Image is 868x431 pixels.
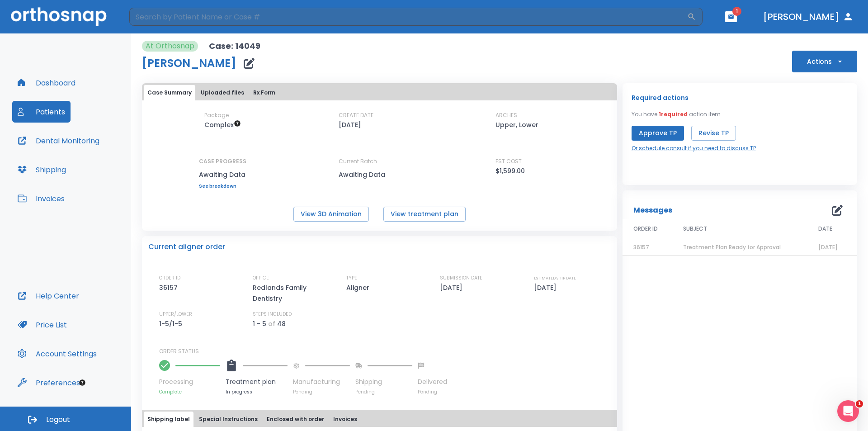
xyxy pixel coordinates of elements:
button: Price List [12,314,72,336]
p: Required actions [632,92,689,103]
p: At Orthosnap [146,41,194,52]
button: Preferences [12,372,85,393]
button: Invoices [330,412,361,427]
p: ESTIMATED SHIP DATE [534,274,576,282]
span: ORDER ID [633,225,658,233]
p: ORDER ID [159,274,180,282]
p: 48 [277,318,286,329]
p: 1 - 5 [253,318,266,329]
p: 36157 [159,282,181,293]
button: Actions [792,51,857,72]
p: of [268,318,275,329]
p: STEPS INCLUDED [253,310,292,318]
a: Or schedule consult if you need to discuss TP [632,144,756,152]
button: [PERSON_NAME] [759,9,857,25]
p: TYPE [346,274,357,282]
p: Messages [633,205,672,216]
div: tabs [144,412,615,427]
span: [DATE] [818,243,838,251]
p: Awaiting Data [199,169,246,180]
a: See breakdown [199,184,246,189]
p: EST COST [495,157,522,166]
p: SUBMISSION DATE [440,274,482,282]
button: Revise TP [691,126,736,141]
p: $1,599.00 [495,166,525,176]
span: DATE [818,225,832,233]
button: Uploaded files [197,85,248,100]
span: 1 required [659,110,688,118]
button: Shipping [12,159,71,180]
p: Shipping [355,377,412,387]
p: [DATE] [534,282,560,293]
button: Dashboard [12,72,81,94]
p: UPPER/LOWER [159,310,192,318]
p: Processing [159,377,220,387]
button: Shipping label [144,412,193,427]
p: Pending [355,388,412,395]
img: Orthosnap [11,7,107,26]
p: Complete [159,388,220,395]
p: Case: 14049 [209,41,260,52]
p: CASE PROGRESS [199,157,246,166]
button: Patients [12,101,71,123]
p: Aligner [346,282,373,293]
p: [DATE] [440,282,466,293]
input: Search by Patient Name or Case # [129,8,687,26]
button: Help Center [12,285,85,307]
button: Invoices [12,188,70,209]
p: ARCHES [495,111,517,119]
p: Delivered [418,377,447,387]
p: Redlands Family Dentistry [253,282,330,304]
button: Account Settings [12,343,102,365]
span: 36157 [633,243,649,251]
p: Pending [293,388,350,395]
button: Approve TP [632,126,684,141]
div: tabs [144,85,615,100]
span: 1 [856,400,863,407]
p: You have action item [632,110,721,118]
button: Enclosed with order [263,412,328,427]
p: OFFICE [253,274,269,282]
button: Case Summary [144,85,195,100]
span: SUBJECT [683,225,707,233]
p: Current Batch [339,157,420,166]
button: Dental Monitoring [12,130,105,152]
p: Pending [418,388,447,395]
button: Special Instructions [195,412,261,427]
p: Awaiting Data [339,169,420,180]
button: Rx Form [250,85,279,100]
span: Logout [46,415,70,425]
span: Up to 50 Steps (100 aligners) [204,120,241,129]
span: 1 [732,7,741,16]
p: Upper, Lower [495,119,538,130]
p: 1-5/1-5 [159,318,185,329]
iframe: Intercom live chat [837,400,859,422]
p: Treatment plan [226,377,288,387]
p: In progress [226,388,288,395]
p: [DATE] [339,119,361,130]
p: Package [204,111,229,119]
button: View 3D Animation [293,207,369,222]
p: ORDER STATUS [159,347,611,355]
p: Current aligner order [148,242,225,252]
button: View treatment plan [383,207,466,222]
div: Tooltip anchor [78,379,86,387]
p: CREATE DATE [339,111,373,119]
p: Manufacturing [293,377,350,387]
span: Treatment Plan Ready for Approval [683,243,781,251]
h1: [PERSON_NAME] [142,58,236,69]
